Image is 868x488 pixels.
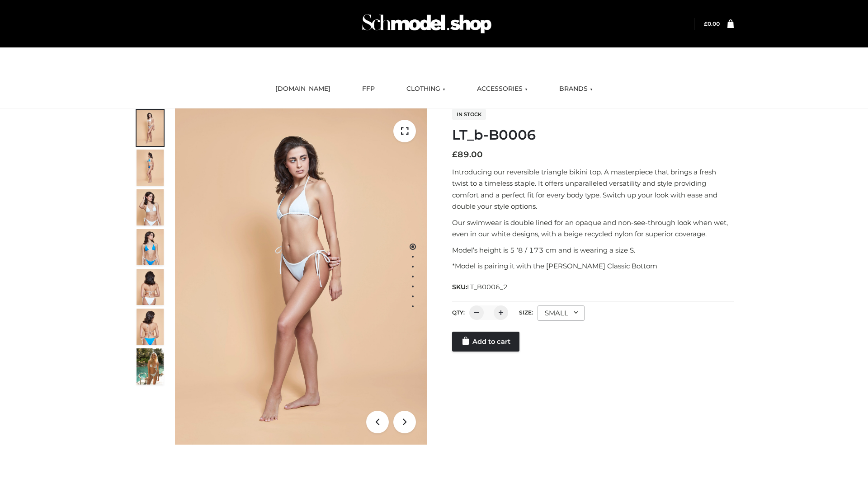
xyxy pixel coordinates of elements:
[452,217,734,240] p: Our swimwear is double lined for an opaque and non-see-through look when wet, even in our white d...
[400,79,452,99] a: CLOTHING
[452,109,486,120] span: In stock
[452,332,519,352] a: Add to cart
[452,150,483,160] bdi: 89.00
[175,108,427,445] img: LT_b-B0006
[137,150,164,186] img: ArielClassicBikiniTop_CloudNine_AzureSky_OW114ECO_2-scaled.jpg
[452,260,734,272] p: *Model is pairing it with the [PERSON_NAME] Classic Bottom
[704,20,720,27] a: £0.00
[538,305,585,321] div: SMALL
[452,150,458,160] span: £
[137,348,164,385] img: Arieltop_CloudNine_AzureSky2.jpg
[519,309,533,316] label: Size:
[452,127,734,143] h1: LT_b-B0006
[452,282,509,292] span: SKU:
[355,79,382,99] a: FFP
[704,20,720,27] bdi: 0.00
[552,79,599,99] a: BRANDS
[137,110,164,146] img: ArielClassicBikiniTop_CloudNine_AzureSky_OW114ECO_1-scaled.jpg
[452,166,734,212] p: Introducing our reversible triangle bikini top. A masterpiece that brings a fresh twist to a time...
[137,229,164,265] img: ArielClassicBikiniTop_CloudNine_AzureSky_OW114ECO_4-scaled.jpg
[452,309,465,316] label: QTY:
[137,269,164,305] img: ArielClassicBikiniTop_CloudNine_AzureSky_OW114ECO_7-scaled.jpg
[359,6,495,42] img: Schmodel Admin 964
[470,79,534,99] a: ACCESSORIES
[137,189,164,225] img: ArielClassicBikiniTop_CloudNine_AzureSky_OW114ECO_3-scaled.jpg
[137,309,164,345] img: ArielClassicBikiniTop_CloudNine_AzureSky_OW114ECO_8-scaled.jpg
[467,283,508,291] span: LT_B0006_2
[269,79,337,99] a: [DOMAIN_NAME]
[704,20,708,27] span: £
[452,244,734,256] p: Model’s height is 5 ‘8 / 173 cm and is wearing a size S.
